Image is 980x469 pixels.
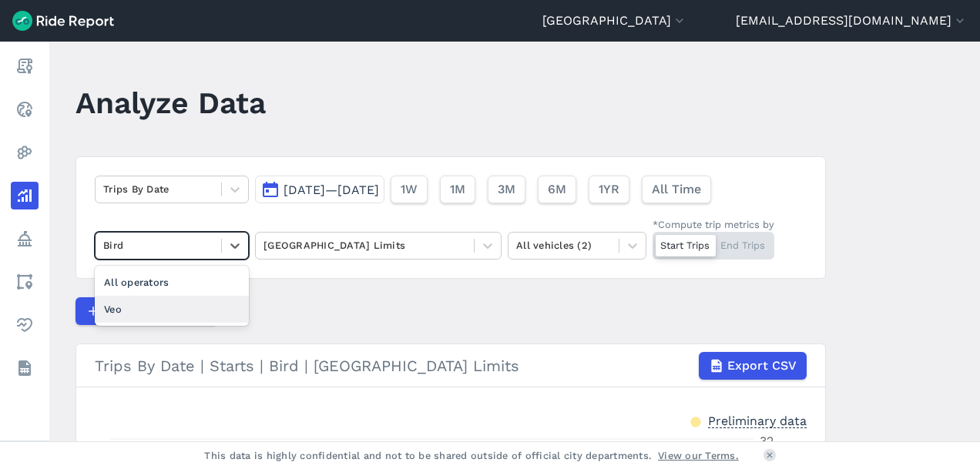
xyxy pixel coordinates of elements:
button: Export CSV [699,352,807,380]
button: 3M [488,176,525,203]
a: Report [11,52,39,80]
div: Preliminary data [708,412,807,428]
img: Ride Report [12,11,114,31]
button: 1W [391,176,428,203]
span: 1YR [599,180,619,199]
button: Compare Metrics [76,297,217,325]
span: [DATE]—[DATE] [284,183,379,197]
div: Trips By Date | Starts | Bird | [GEOGRAPHIC_DATA] Limits [95,352,807,380]
span: All Time [652,180,701,199]
button: [DATE]—[DATE] [255,176,384,203]
a: Policy [11,225,39,253]
span: 1W [401,180,418,199]
button: [GEOGRAPHIC_DATA] [542,12,687,30]
button: All Time [642,176,711,203]
a: Analyze [11,182,39,209]
div: Veo [95,296,249,323]
span: 6M [548,180,566,199]
button: 6M [538,176,576,203]
div: *Compute trip metrics by [653,217,774,232]
button: [EMAIL_ADDRESS][DOMAIN_NAME] [736,12,968,30]
tspan: 32 [760,434,774,448]
a: Health [11,311,39,339]
a: Datasets [11,354,39,382]
a: Heatmaps [11,139,39,166]
span: 3M [498,180,515,199]
div: All operators [95,269,249,296]
a: Realtime [11,95,39,123]
a: Areas [11,268,39,296]
span: 1M [450,180,465,199]
button: 1YR [589,176,629,203]
span: Export CSV [727,357,797,375]
h1: Analyze Data [76,82,266,124]
a: View our Terms. [658,448,739,463]
button: 1M [440,176,475,203]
